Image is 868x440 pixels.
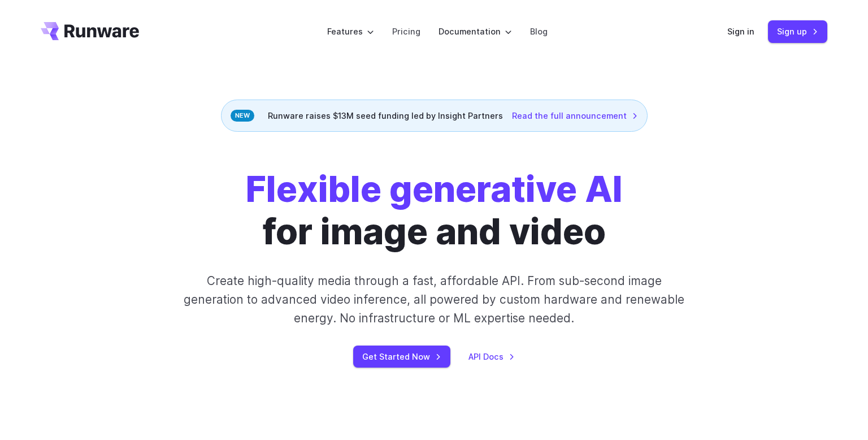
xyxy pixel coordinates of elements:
a: Pricing [392,25,420,38]
strong: Flexible generative AI [246,167,623,210]
div: Runware raises $13M seed funding led by Insight Partners [221,100,648,132]
a: Get Started Now [353,346,450,368]
a: API Docs [468,350,515,363]
a: Blog [530,25,548,38]
label: Documentation [439,25,512,38]
a: Read the full announcement [512,109,638,122]
a: Sign up [768,20,827,42]
a: Sign in [727,25,754,38]
p: Create high-quality media through a fast, affordable API. From sub-second image generation to adv... [183,271,686,328]
h1: for image and video [246,168,623,253]
label: Features [327,25,374,38]
a: Go to / [41,22,139,40]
